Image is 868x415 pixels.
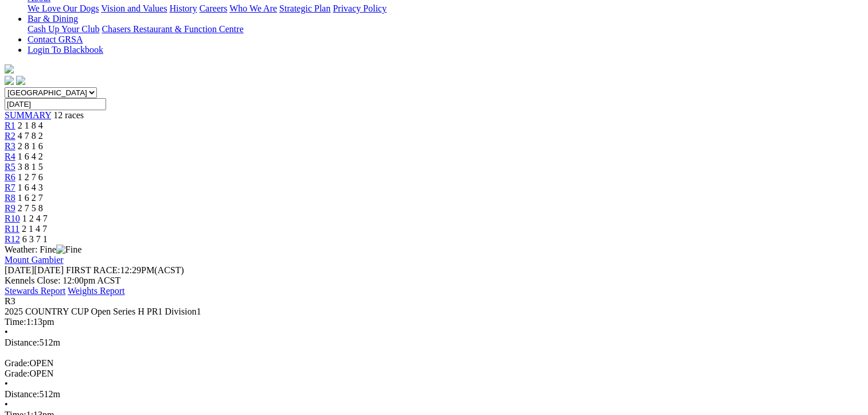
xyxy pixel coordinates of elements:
[5,338,39,347] span: Distance:
[18,131,43,141] span: 4 7 8 2
[5,379,8,389] span: •
[28,3,99,13] a: We Love Our Dogs
[5,76,14,85] img: facebook.svg
[5,276,863,286] div: Kennels Close: 12:00pm ACST
[5,389,863,400] div: 512m
[18,172,43,182] span: 1 2 7 6
[5,358,30,368] span: Grade:
[18,193,43,203] span: 1 6 2 7
[5,193,15,203] a: R8
[5,131,15,141] a: R2
[16,76,25,85] img: twitter.svg
[68,286,125,296] a: Weights Report
[5,369,863,379] div: OPEN
[5,327,8,337] span: •
[101,3,167,13] a: Vision and Values
[5,245,81,254] span: Weather: Fine
[56,245,81,255] img: Fine
[5,121,15,130] a: R1
[18,162,43,172] span: 3 8 1 5
[229,3,277,13] a: Who We Are
[28,34,83,44] a: Contact GRSA
[5,369,30,378] span: Grade:
[5,234,20,244] a: R12
[5,265,34,275] span: [DATE]
[22,224,47,234] span: 2 1 4 7
[5,358,863,369] div: OPEN
[5,214,20,223] a: R10
[5,110,51,120] a: SUMMARY
[18,152,43,161] span: 1 6 4 2
[28,14,78,24] a: Bar & Dining
[5,152,15,161] a: R4
[5,307,863,317] div: 2025 COUNTRY CUP Open Series H PR1 Division1
[66,265,120,275] span: FIRST RACE:
[18,121,43,130] span: 2 1 8 4
[5,389,39,399] span: Distance:
[5,224,20,234] a: R11
[5,172,15,182] a: R6
[5,64,14,73] img: logo-grsa-white.png
[22,234,48,244] span: 6 3 7 1
[18,141,43,151] span: 2 8 1 6
[5,338,863,348] div: 512m
[28,24,863,34] div: Bar & Dining
[5,255,64,265] a: Mount Gambier
[18,203,43,213] span: 2 7 5 8
[22,214,48,223] span: 1 2 4 7
[5,317,26,327] span: Time:
[5,286,65,296] a: Stewards Report
[5,400,8,409] span: •
[5,98,106,110] input: Select date
[5,265,64,275] span: [DATE]
[5,296,15,306] span: R3
[28,24,99,34] a: Cash Up Your Club
[53,110,84,120] span: 12 races
[169,3,197,13] a: History
[28,45,103,55] a: Login To Blackbook
[333,3,387,13] a: Privacy Policy
[5,183,15,192] a: R7
[18,183,43,192] span: 1 6 4 3
[199,3,227,13] a: Careers
[5,203,15,213] a: R9
[28,3,863,14] div: About
[5,141,15,151] a: R3
[102,24,243,34] a: Chasers Restaurant & Function Centre
[5,162,15,172] a: R5
[66,265,184,275] span: 12:29PM(ACST)
[279,3,330,13] a: Strategic Plan
[5,317,863,327] div: 1:13pm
